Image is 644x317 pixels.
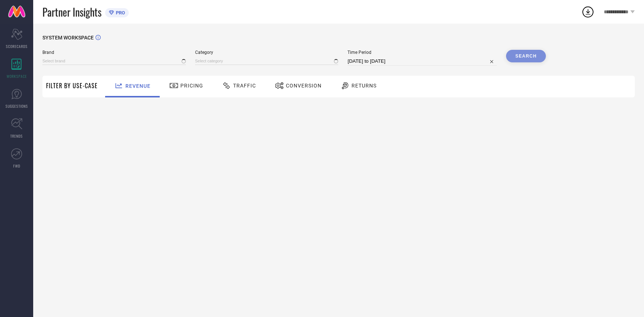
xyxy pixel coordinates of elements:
[42,4,101,20] span: Partner Insights
[347,50,497,55] span: Time Period
[42,50,186,55] span: Brand
[42,35,94,41] span: SYSTEM WORKSPACE
[195,57,339,65] input: Select category
[125,83,150,89] span: Revenue
[195,50,339,55] span: Category
[347,57,497,66] input: Select time period
[6,44,28,49] span: SCORECARDS
[352,83,377,89] span: Returns
[114,10,125,15] span: PRO
[13,163,20,169] span: FWD
[46,81,98,90] span: Filter By Use-Case
[6,103,28,109] span: SUGGESTIONS
[581,5,595,18] div: Open download list
[42,57,186,65] input: Select brand
[286,83,322,89] span: Conversion
[10,133,23,139] span: TRENDS
[233,83,256,89] span: Traffic
[180,83,203,89] span: Pricing
[7,73,27,79] span: WORKSPACE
